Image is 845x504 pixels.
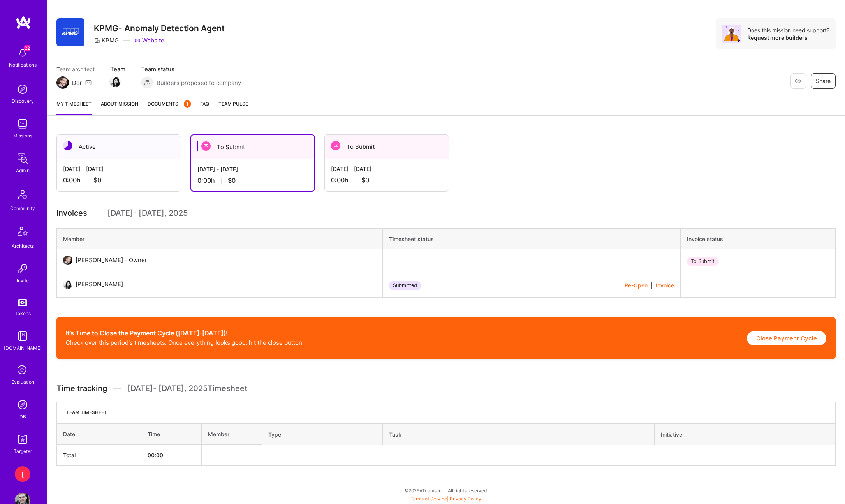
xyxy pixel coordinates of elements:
[218,101,248,107] span: Team Pulse
[383,229,681,250] th: Timesheet status
[747,26,829,34] div: Does this mission need support?
[795,78,801,84] i: icon EyeClosed
[184,100,191,108] div: 1
[201,141,211,151] img: To Submit
[101,100,138,115] a: About Mission
[15,397,30,412] img: Admin Search
[66,338,304,347] p: Check over this period's timesheets. Once everything looks good, hit the close button.
[687,257,718,266] div: To Submit
[141,424,202,445] th: Time
[747,331,826,345] button: Close Payment Cycle
[410,496,481,502] span: |
[76,280,123,289] div: [PERSON_NAME]
[331,165,442,173] div: [DATE] - [DATE]
[383,424,655,445] th: Task
[63,280,72,289] img: User Avatar
[56,65,95,73] span: Team architect
[57,445,141,466] th: Total
[72,79,82,87] div: Dor
[262,424,383,445] th: Type
[361,176,369,184] span: $0
[93,176,101,184] span: $0
[141,445,202,466] th: 00:00
[197,176,308,185] div: 0:00 h
[56,76,69,89] img: Team Architect
[10,204,35,212] div: Community
[110,65,125,73] span: Team
[16,166,30,174] div: Admin
[15,81,30,97] img: discovery
[57,135,181,159] div: Active
[134,36,164,44] a: Website
[13,466,32,482] a: [
[110,75,120,88] a: Team Member Avatar
[656,281,674,289] button: Invoice
[17,277,29,285] div: Invite
[811,73,836,89] button: Share
[66,330,304,337] h2: It’s Time to Close the Payment Cycle ([DATE]-[DATE])!
[63,141,72,150] img: Active
[127,384,247,393] span: [DATE] - [DATE] , 2025 Timesheet
[94,37,100,44] i: icon CompanyGray
[141,65,241,73] span: Team status
[15,363,30,378] i: icon SelectionTeam
[47,481,845,500] div: © 2025 ATeams Inc., All rights reserved.
[331,176,442,184] div: 0:00 h
[450,496,481,502] a: Privacy Policy
[654,424,835,445] th: Initiative
[63,165,174,173] div: [DATE] - [DATE]
[218,100,248,115] a: Team Pulse
[24,45,30,51] span: 22
[16,16,31,30] img: logo
[747,34,829,41] div: Request more builders
[228,176,236,185] span: $0
[12,242,34,250] div: Architects
[15,432,30,447] img: Skill Targeter
[410,496,447,502] a: Terms of Service
[816,77,831,85] span: Share
[11,378,34,386] div: Evaluation
[18,299,27,306] img: tokens
[56,207,87,219] span: Invoices
[15,328,30,344] img: guide book
[57,424,141,445] th: Date
[722,25,741,43] img: Avatar
[625,281,674,289] div: |
[15,116,30,132] img: teamwork
[94,36,119,44] div: KPMG
[63,176,174,184] div: 0:00 h
[157,79,241,87] span: Builders proposed to company
[56,100,92,115] a: My timesheet
[191,135,314,159] div: To Submit
[93,207,101,219] img: Divider
[331,141,340,150] img: To Submit
[15,151,30,166] img: admin teamwork
[197,165,308,173] div: [DATE] - [DATE]
[13,185,32,204] img: Community
[202,424,262,445] th: Member
[15,466,30,482] div: [
[12,97,34,105] div: Discovery
[148,100,191,108] span: Documents
[13,132,32,140] div: Missions
[4,344,42,352] div: [DOMAIN_NAME]
[63,256,72,265] img: User Avatar
[19,412,26,421] div: DB
[200,100,209,115] a: FAQ
[63,408,107,423] li: Team timesheet
[15,309,31,317] div: Tokens
[107,207,188,219] span: [DATE] - [DATE] , 2025
[625,281,648,289] button: Re-Open
[9,61,37,69] div: Notifications
[76,256,147,265] div: [PERSON_NAME] - Owner
[680,229,835,250] th: Invoice status
[325,135,449,159] div: To Submit
[148,100,191,115] a: Documents1
[56,384,107,393] span: Time tracking
[57,229,383,250] th: Member
[15,45,30,61] img: bell
[56,18,84,46] img: Company Logo
[85,79,92,86] i: icon Mail
[109,76,121,87] img: Team Member Avatar
[389,281,421,290] div: Submitted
